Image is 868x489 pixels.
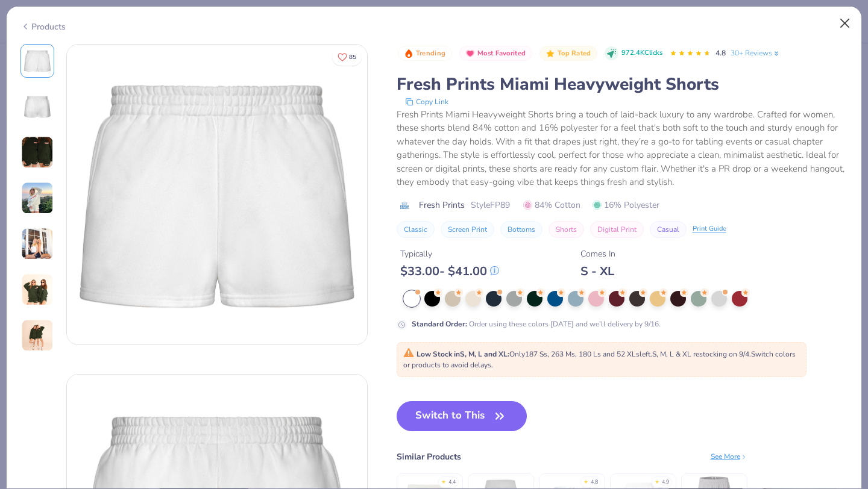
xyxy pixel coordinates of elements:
div: 4.8 [591,478,598,487]
div: 4.8 Stars [670,44,711,63]
span: Only 187 Ss, 263 Ms, 180 Ls and 52 XLs left. S, M, L & XL restocking on 9/4. Switch colors or pro... [403,349,796,370]
img: brand logo [397,201,413,210]
div: Products [20,20,66,33]
img: User generated content [21,182,54,214]
div: Typically [400,248,499,260]
button: Casual [650,221,687,238]
img: Top Rated sort [546,49,555,58]
strong: Standard Order : [412,319,467,329]
button: Shorts [549,221,584,238]
img: Most Favorited sort [465,49,475,58]
img: User generated content [21,136,54,169]
img: User generated content [21,273,54,306]
span: Trending [416,50,445,57]
div: Comes In [580,248,615,260]
img: Trending sort [404,49,414,58]
span: 85 [349,54,356,60]
div: ★ [441,478,446,483]
span: 972.4K Clicks [621,48,662,58]
div: $ 33.00 - $ 41.00 [400,264,499,279]
span: 4.8 [715,48,726,58]
div: Fresh Prints Miami Heavyweight Shorts bring a touch of laid-back luxury to any wardrobe. Crafted ... [397,108,848,189]
span: 84% Cotton [523,199,580,211]
span: Fresh Prints [419,199,465,211]
span: Top Rated [558,50,591,57]
div: Order using these colors [DATE] and we’ll delivery by 9/16. [412,319,661,329]
img: User generated content [21,319,54,352]
img: Front [23,46,52,75]
button: Switch to This [397,401,527,431]
button: Bottoms [500,221,542,238]
div: ★ [583,478,588,483]
span: Style FP89 [471,199,510,211]
button: Screen Print [441,221,494,238]
div: S - XL [580,264,615,279]
button: Badge Button [539,46,597,61]
div: See More [711,451,747,462]
img: User generated content [21,228,54,260]
button: Close [834,12,857,35]
img: Front [67,45,367,344]
button: Like [332,48,362,66]
button: Digital Print [590,221,644,238]
div: 4.9 [662,478,669,487]
div: Print Guide [693,224,726,234]
button: copy to clipboard [401,96,452,108]
span: 16% Polyester [593,199,659,211]
a: 30+ Reviews [731,48,781,58]
div: Fresh Prints Miami Heavyweight Shorts [397,73,848,96]
div: ★ [655,478,659,483]
button: Classic [397,221,435,238]
span: Most Favorited [477,50,526,57]
button: Badge Button [459,46,532,61]
strong: Low Stock in S, M, L and XL : [417,349,509,359]
div: Similar Products [397,450,461,463]
img: Back [23,92,52,121]
button: Badge Button [398,46,452,61]
div: 4.4 [448,478,456,487]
